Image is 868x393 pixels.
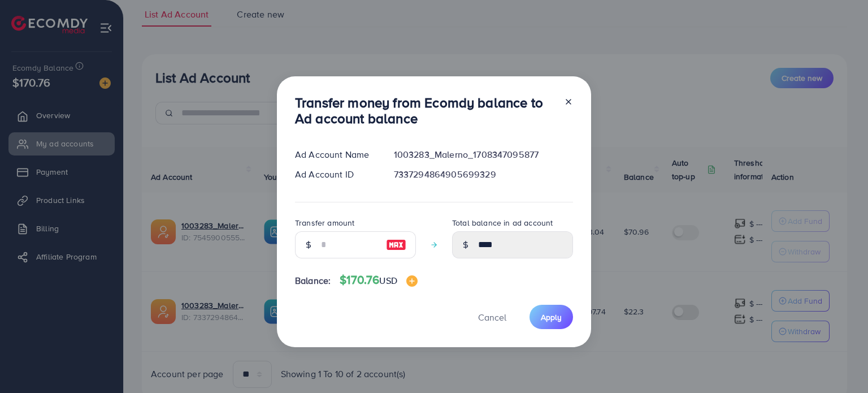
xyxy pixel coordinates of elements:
[286,168,385,181] div: Ad Account ID
[286,148,385,161] div: Ad Account Name
[386,238,406,252] img: image
[452,217,553,228] label: Total balance in ad account
[478,311,506,323] span: Cancel
[530,305,573,329] button: Apply
[295,94,555,127] h3: Transfer money from Ecomdy balance to Ad account balance
[406,275,418,287] img: image
[379,274,397,287] span: USD
[295,217,354,228] label: Transfer amount
[820,342,860,385] iframe: Chat
[385,168,582,181] div: 7337294864905699329
[464,305,520,329] button: Cancel
[385,148,582,161] div: 1003283_Malerno_1708347095877
[541,312,562,323] span: Apply
[295,274,331,287] span: Balance:
[340,273,418,287] h4: $170.76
